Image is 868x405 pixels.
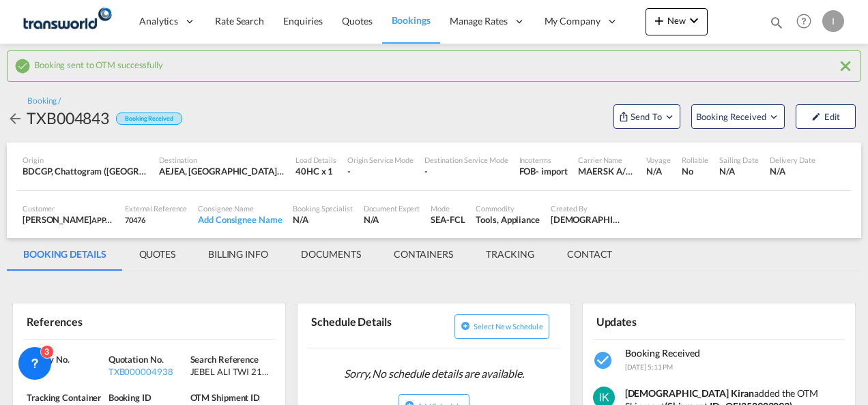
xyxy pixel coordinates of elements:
[295,165,336,177] div: 40HC x 1
[811,112,821,121] md-icon: icon-pencil
[613,104,680,129] button: Open demo menu
[476,213,539,226] div: Tools, Appliance
[646,165,670,177] div: N/A
[347,155,414,165] div: Origin Service Mode
[593,350,615,372] md-icon: icon-checkbox-marked-circle
[469,238,551,271] md-tab-item: TRACKING
[27,95,61,107] div: Booking /
[198,213,282,226] div: Add Consignee Name
[20,6,113,37] img: f753ae806dec11f0841701cdfdf085c0.png
[190,365,269,378] div: JEBEL ALI TWI 21955 1X40HQ
[719,165,759,177] div: N/A
[625,347,700,359] span: Booking Received
[792,10,815,33] span: Help
[629,110,663,123] span: Send To
[108,392,151,403] span: Booking ID
[295,155,336,165] div: Load Details
[14,58,31,74] md-icon: icon-checkbox-marked-circle
[822,10,844,32] div: I
[283,15,323,27] span: Enquiries
[23,213,114,226] div: [PERSON_NAME]
[23,155,148,165] div: Origin
[34,56,163,70] span: Booking sent to OTM successfully
[190,392,261,403] span: OTM Shipment ID
[198,203,282,213] div: Consignee Name
[116,112,182,125] div: Booking Received
[347,165,414,177] div: -
[108,354,164,365] span: Quotation No.
[792,10,822,34] div: Help
[108,365,187,378] div: TXB000004938
[545,14,601,28] span: My Company
[682,165,708,177] div: No
[27,392,101,403] span: Tracking Container
[293,203,352,213] div: Booking Specialist
[364,213,420,226] div: N/A
[23,203,114,213] div: Customer
[285,238,377,271] md-tab-item: DOCUMENTS
[691,104,785,129] button: Open demo menu
[293,213,352,226] div: N/A
[682,155,708,165] div: Rollable
[190,354,259,365] span: Search Reference
[461,321,470,331] md-icon: icon-plus-circle
[159,155,285,165] div: Destination
[450,14,508,28] span: Manage Rates
[651,15,702,26] span: New
[625,387,755,399] strong: [DEMOGRAPHIC_DATA] Kiran
[192,238,285,271] md-tab-item: BILLING INFO
[646,155,670,165] div: Voyage
[578,155,635,165] div: Carrier Name
[338,361,530,387] span: Sorry, No schedule details are available.
[651,12,667,29] md-icon: icon-plus 400-fg
[424,155,508,165] div: Destination Service Mode
[27,354,70,365] span: Inquiry No.
[686,12,702,29] md-icon: icon-chevron-down
[625,363,674,371] span: [DATE] 5:11 PM
[125,215,145,224] span: 70476
[308,309,431,342] div: Schedule Details
[123,238,192,271] md-tab-item: QUOTES
[646,8,708,35] button: icon-plus 400-fgNewicon-chevron-down
[551,238,628,271] md-tab-item: CONTACT
[519,155,568,165] div: Incoterms
[377,238,469,271] md-tab-item: CONTAINERS
[476,203,539,213] div: Commodity
[719,155,759,165] div: Sailing Date
[519,165,536,177] div: FOB
[364,203,420,213] div: Document Expert
[7,107,27,129] div: icon-arrow-left
[7,110,23,127] md-icon: icon-arrow-left
[7,238,123,271] md-tab-item: BOOKING DETAILS
[392,14,431,26] span: Bookings
[342,15,372,27] span: Quotes
[769,15,784,35] div: icon-magnify
[125,203,187,213] div: External Reference
[454,314,549,339] button: icon-plus-circleSelect new schedule
[696,110,768,123] span: Booking Received
[837,58,854,74] md-icon: icon-close
[215,15,264,27] span: Rate Search
[159,165,285,177] div: AEJEA, Jebel Ali, United Arab Emirates, Middle East, Middle East
[91,214,145,225] span: APPAREL FZCO
[770,165,815,177] div: N/A
[536,165,567,177] div: - import
[27,365,105,378] div: N/A
[139,14,178,28] span: Analytics
[769,15,784,30] md-icon: icon-magnify
[551,203,622,213] div: Created By
[593,309,717,333] div: Updates
[796,104,856,129] button: icon-pencilEdit
[578,165,635,177] div: MAERSK A/S / TDWC-DUBAI
[770,155,815,165] div: Delivery Date
[431,213,465,226] div: SEA-FCL
[23,309,147,333] div: References
[431,203,465,213] div: Mode
[474,322,543,331] span: Select new schedule
[7,238,628,271] md-pagination-wrapper: Use the left and right arrow keys to navigate between tabs
[27,107,109,129] div: TXB004843
[551,213,622,226] div: Irishi Kiran
[23,165,148,177] div: BDCGP, Chattogram (Chittagong), Bangladesh, Indian Subcontinent, Asia Pacific
[424,165,508,177] div: -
